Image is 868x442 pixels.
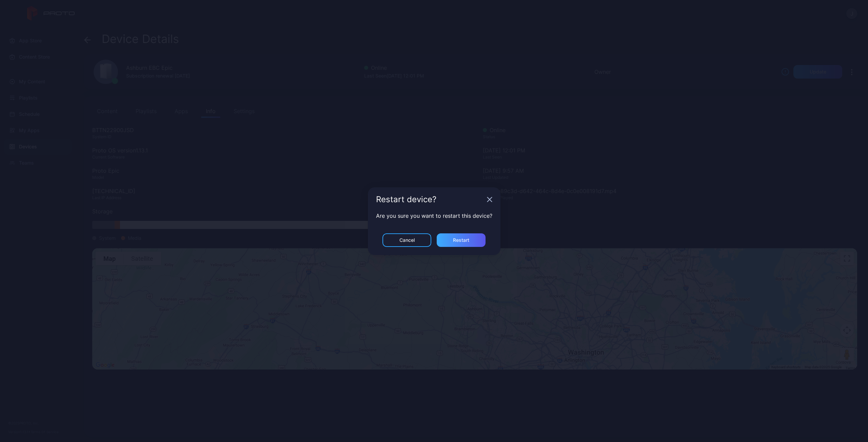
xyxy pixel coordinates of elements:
[376,195,484,204] div: Restart device?
[453,237,469,243] div: Restart
[382,233,431,247] button: Cancel
[399,237,415,243] div: Cancel
[376,212,492,220] p: Are you sure you want to restart this device?
[437,233,486,247] button: Restart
